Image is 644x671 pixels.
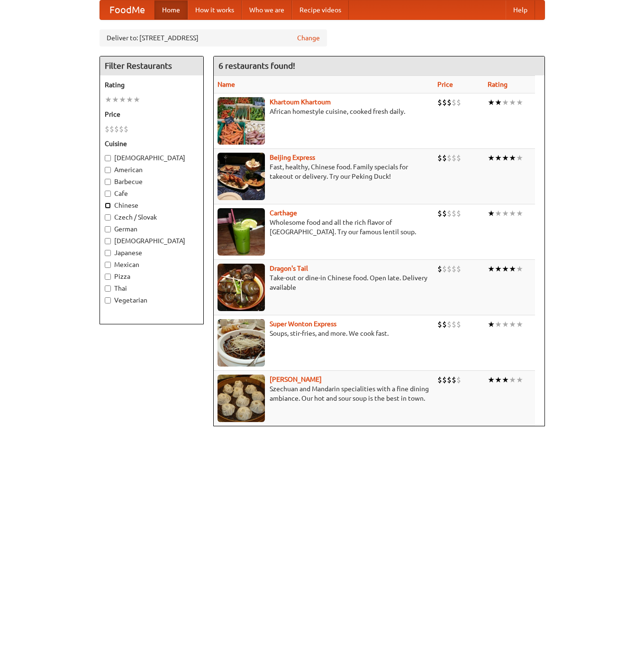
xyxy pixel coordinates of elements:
li: ★ [488,208,495,219]
li: ★ [495,153,502,163]
li: ★ [509,153,516,163]
li: $ [447,375,452,385]
li: $ [452,153,456,163]
li: $ [437,319,442,330]
input: Barbecue [105,179,111,185]
li: $ [442,97,447,108]
li: $ [437,97,442,108]
li: $ [119,124,124,134]
b: Beijing Express [270,154,315,161]
p: Fast, healthy, Chinese food. Family specials for takeout or delivery. Try our Peking Duck! [218,162,430,181]
li: ★ [488,375,495,385]
li: ★ [488,264,495,274]
label: Barbecue [105,177,199,186]
img: shandong.jpg [218,375,265,422]
li: ★ [502,375,509,385]
li: $ [442,208,447,219]
input: Japanese [105,250,111,256]
h5: Rating [105,80,199,90]
li: $ [447,264,452,274]
li: ★ [112,94,119,105]
li: ★ [502,319,509,330]
li: $ [442,375,447,385]
li: ★ [509,97,516,108]
a: [PERSON_NAME] [270,376,322,383]
li: $ [114,124,119,134]
a: Change [297,33,320,43]
input: Chinese [105,202,111,209]
li: $ [452,375,456,385]
label: Chinese [105,201,199,210]
li: ★ [133,94,140,105]
label: Japanese [105,248,199,257]
li: $ [442,153,447,163]
li: $ [437,153,442,163]
li: $ [109,124,114,134]
li: ★ [509,375,516,385]
li: ★ [516,375,523,385]
a: Home [154,0,188,19]
a: Dragon's Tail [270,265,308,272]
input: Czech / Slovak [105,214,111,221]
li: ★ [509,319,516,330]
a: Price [437,81,453,88]
li: $ [456,208,461,219]
a: Carthage [270,209,297,217]
li: $ [452,319,456,330]
li: ★ [516,264,523,274]
li: $ [456,319,461,330]
img: dragon.jpg [218,264,265,311]
li: ★ [105,94,112,105]
p: African homestyle cuisine, cooked fresh daily. [218,107,430,116]
li: $ [124,124,128,134]
li: ★ [495,97,502,108]
li: ★ [509,264,516,274]
li: $ [447,97,452,108]
a: Rating [488,81,508,88]
ng-pluralize: 6 restaurants found! [218,61,295,70]
li: $ [452,208,456,219]
li: $ [442,319,447,330]
li: $ [447,153,452,163]
label: German [105,224,199,234]
h4: Filter Restaurants [100,56,203,75]
li: ★ [516,319,523,330]
a: Super Wonton Express [270,320,336,328]
input: American [105,167,111,173]
li: ★ [488,319,495,330]
a: How it works [188,0,242,19]
li: ★ [502,97,509,108]
label: Cafe [105,189,199,198]
p: Take-out or dine-in Chinese food. Open late. Delivery available [218,273,430,292]
input: [DEMOGRAPHIC_DATA] [105,155,111,161]
img: carthage.jpg [218,208,265,256]
input: Vegetarian [105,297,111,303]
p: Szechuan and Mandarin specialities with a fine dining ambiance. Our hot and sour soup is the best... [218,384,430,403]
li: ★ [488,153,495,163]
a: FoodMe [100,0,154,19]
label: Czech / Slovak [105,212,199,222]
li: ★ [495,375,502,385]
input: Mexican [105,262,111,268]
label: American [105,165,199,175]
li: $ [456,153,461,163]
li: $ [447,319,452,330]
a: Who we are [242,0,292,19]
li: ★ [509,208,516,219]
label: [DEMOGRAPHIC_DATA] [105,153,199,163]
label: [DEMOGRAPHIC_DATA] [105,236,199,246]
li: ★ [502,153,509,163]
li: $ [437,264,442,274]
li: ★ [495,208,502,219]
input: Thai [105,285,111,292]
a: Recipe videos [292,0,349,19]
li: ★ [495,264,502,274]
img: khartoum.jpg [218,97,265,145]
li: $ [452,97,456,108]
label: Pizza [105,272,199,281]
a: Help [506,0,535,19]
label: Thai [105,284,199,293]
